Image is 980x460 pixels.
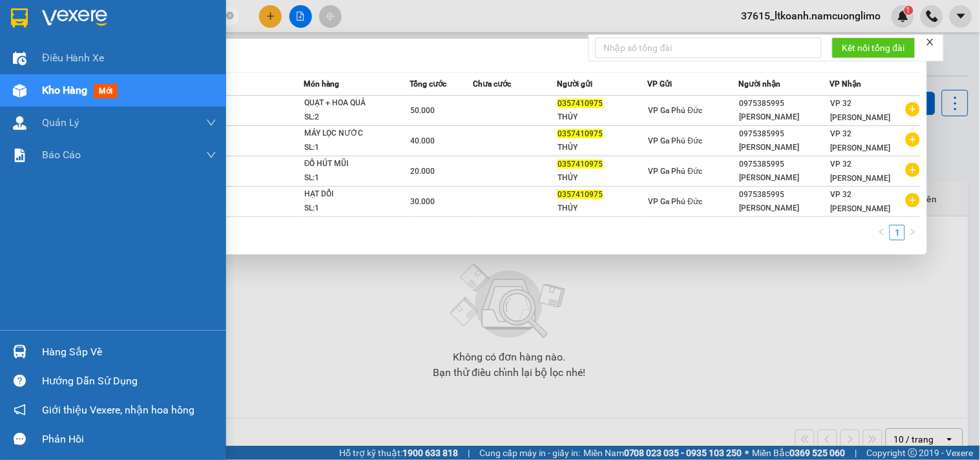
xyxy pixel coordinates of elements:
[206,150,216,160] span: down
[304,171,401,185] div: SL: 1
[14,375,26,387] span: question-circle
[304,202,401,216] div: SL: 1
[13,345,26,359] img: warehouse-icon
[890,225,905,240] li: 1
[596,37,822,58] input: Nhập số tổng đài
[411,106,435,115] span: 50.000
[410,79,447,89] span: Tổng cước
[832,37,915,58] button: Kết nối tổng đài
[874,225,890,240] button: left
[909,228,917,236] span: right
[648,79,672,89] span: VP Gửi
[649,136,703,145] span: VP Ga Phủ Đức
[558,141,647,154] div: THỦY
[739,79,781,89] span: Người nhận
[42,147,81,163] span: Báo cáo
[558,202,647,215] div: THỦY
[226,12,234,19] span: close-circle
[557,79,592,89] span: Người gửi
[13,116,26,130] img: warehouse-icon
[14,433,26,445] span: message
[740,202,829,215] div: [PERSON_NAME]
[829,79,861,89] span: VP Nhận
[905,225,921,240] li: Next Page
[304,79,339,89] span: Món hàng
[304,110,401,125] div: SL: 2
[842,41,905,55] span: Kết nối tổng đài
[558,99,603,108] span: 0357410975
[906,132,920,147] span: plus-circle
[42,342,216,362] div: Hàng sắp về
[304,187,401,202] div: HẠT DỔI
[740,141,829,154] div: [PERSON_NAME]
[304,127,401,141] div: MÁY LỌC NƯỚC
[740,158,829,171] div: 0975385995
[42,114,79,131] span: Quản Lý
[830,129,890,152] span: VP 32 [PERSON_NAME]
[42,430,216,449] div: Phản hồi
[906,163,920,177] span: plus-circle
[14,404,26,416] span: notification
[94,84,118,98] span: mới
[558,171,647,185] div: THỦY
[473,79,511,89] span: Chưa cước
[740,127,829,141] div: 0975385995
[830,190,890,213] span: VP 32 [PERSON_NAME]
[558,110,647,124] div: THỦY
[304,141,401,155] div: SL: 1
[13,149,26,162] img: solution-icon
[304,96,401,110] div: QUẠT + HOA QUẢ
[906,193,920,207] span: plus-circle
[13,84,26,98] img: warehouse-icon
[558,160,603,169] span: 0357410975
[649,197,703,206] span: VP Ga Phủ Đức
[558,129,603,138] span: 0357410975
[411,136,435,145] span: 40.000
[304,157,401,171] div: ĐỒ HÚT MŨI
[649,167,703,176] span: VP Ga Phủ Đức
[13,52,26,65] img: warehouse-icon
[411,197,435,206] span: 30.000
[411,167,435,176] span: 20.000
[890,225,904,240] a: 1
[649,106,703,115] span: VP Ga Phủ Đức
[905,225,921,240] button: right
[830,160,890,183] span: VP 32 [PERSON_NAME]
[740,110,829,124] div: [PERSON_NAME]
[11,8,28,28] img: logo-vxr
[42,50,105,66] span: Điều hành xe
[740,171,829,185] div: [PERSON_NAME]
[926,37,935,47] span: close
[206,118,216,128] span: down
[830,99,890,122] span: VP 32 [PERSON_NAME]
[558,190,603,199] span: 0357410975
[878,228,886,236] span: left
[42,402,194,418] span: Giới thiệu Vexere, nhận hoa hồng
[740,97,829,110] div: 0975385995
[874,225,890,240] li: Previous Page
[42,84,87,96] span: Kho hàng
[740,188,829,202] div: 0975385995
[906,102,920,116] span: plus-circle
[42,371,216,391] div: Hướng dẫn sử dụng
[226,10,234,23] span: close-circle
